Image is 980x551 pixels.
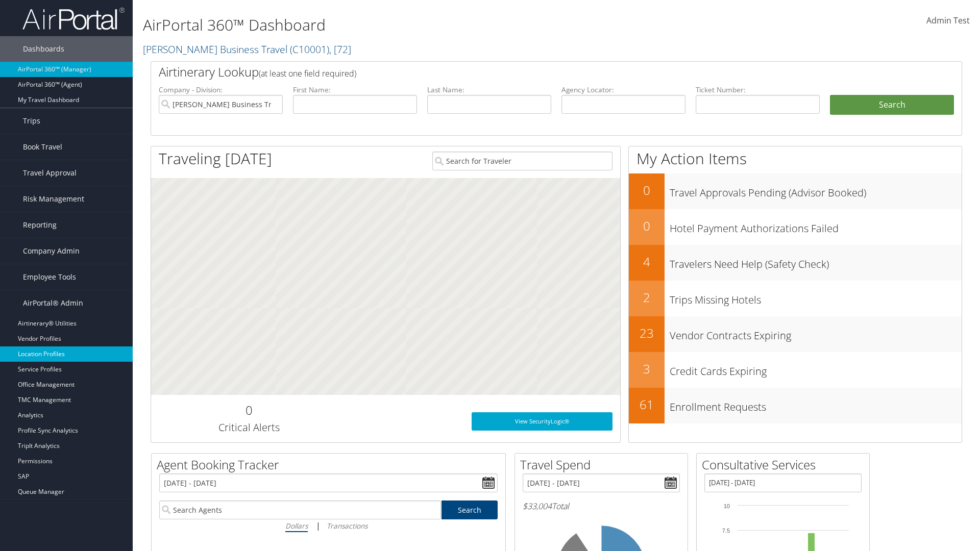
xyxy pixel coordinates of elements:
[23,264,76,290] span: Employee Tools
[23,238,80,264] span: Company Admin
[329,42,351,56] span: , [ 72 ]
[23,36,64,62] span: Dashboards
[670,288,962,307] h3: Trips Missing Hotels
[159,148,272,169] h1: Traveling [DATE]
[159,63,887,81] h2: Airtinerary Lookup
[520,456,688,473] h2: Travel Spend
[285,521,308,531] i: Dollars
[143,14,694,36] h1: AirPortal 360™ Dashboard
[670,181,962,200] h3: Travel Approvals Pending (Advisor Booked)
[629,324,665,342] h2: 23
[629,316,962,352] a: 23Vendor Contracts Expiring
[290,42,329,56] span: ( C10001 )
[159,420,339,435] h3: Critical Alerts
[159,402,339,419] h2: 0
[293,85,417,95] label: First Name:
[670,323,962,343] h3: Vendor Contracts Expiring
[23,290,83,316] span: AirPortal® Admin
[442,500,498,519] a: Search
[629,209,962,245] a: 0Hotel Payment Authorizations Failed
[629,217,665,235] h2: 0
[629,352,962,388] a: 3Credit Cards Expiring
[143,42,351,56] a: [PERSON_NAME] Business Travel
[629,388,962,423] a: 61Enrollment Requests
[432,152,612,170] input: Search for Traveler
[629,245,962,281] a: 4Travelers Need Help (Safety Check)
[327,521,367,531] i: Transactions
[23,212,57,238] span: Reporting
[629,289,665,306] h2: 2
[157,456,505,473] h2: Agent Booking Tracker
[926,15,970,26] span: Admin Test
[696,85,820,95] label: Ticket Number:
[670,359,962,379] h3: Credit Cards Expiring
[724,503,730,509] tspan: 10
[629,360,665,378] h2: 3
[722,528,730,534] tspan: 7.5
[523,500,552,512] span: $33,004
[670,395,962,414] h3: Enrollment Requests
[22,7,125,31] img: airportal-logo.png
[830,95,954,115] button: Search
[629,396,665,413] h2: 61
[472,412,612,431] a: View SecurityLogic®
[702,456,869,473] h2: Consultative Services
[629,281,962,316] a: 2Trips Missing Hotels
[629,173,962,209] a: 0Travel Approvals Pending (Advisor Booked)
[670,252,962,271] h3: Travelers Need Help (Safety Check)
[159,519,498,532] div: |
[159,85,283,95] label: Company - Division:
[926,5,970,37] a: Admin Test
[670,216,962,236] h3: Hotel Payment Authorizations Failed
[159,500,441,519] input: Search Agents
[259,68,356,79] span: (at least one field required)
[23,108,40,134] span: Trips
[629,182,665,199] h2: 0
[427,85,551,95] label: Last Name:
[23,186,84,212] span: Risk Management
[23,160,77,186] span: Travel Approval
[629,148,962,169] h1: My Action Items
[629,253,665,270] h2: 4
[561,85,685,95] label: Agency Locator:
[23,134,62,160] span: Book Travel
[523,500,680,512] h6: Total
